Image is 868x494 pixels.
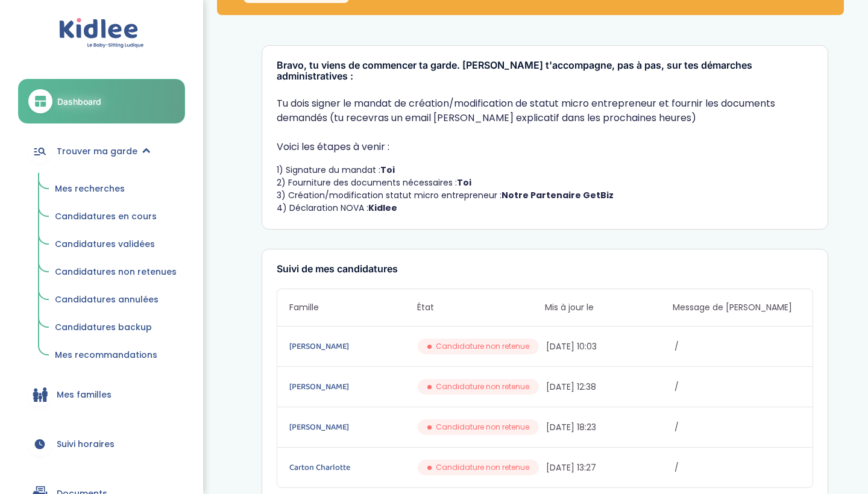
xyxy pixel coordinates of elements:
span: Suivi horaires [57,438,115,451]
span: / [675,421,800,434]
li: 1) Signature du mandat : [277,164,813,177]
a: Mes recommandations [46,344,185,367]
li: 3) Création/modification statut micro entrepreneur : [277,189,813,202]
span: / [675,461,800,474]
a: Candidatures en cours [46,205,185,228]
span: Candidatures validées [55,238,155,250]
a: Dashboard [18,79,185,123]
span: Candidature non retenue [436,462,529,473]
span: Mes recherches [55,183,125,195]
h3: Suivi de mes candidatures [277,264,813,275]
strong: Kidlee [368,202,397,214]
a: Candidatures non retenues [46,261,185,284]
span: / [675,340,800,353]
a: Suivi horaires [18,422,185,466]
span: Mes familles [57,389,112,401]
span: Candidature non retenue [436,341,529,352]
a: Trouver ma garde [18,130,185,173]
span: État [417,301,545,314]
span: Famille [289,301,417,314]
span: [DATE] 12:38 [546,381,672,393]
span: Candidatures backup [55,321,152,333]
span: Trouver ma garde [57,145,137,158]
span: [DATE] 13:27 [546,461,672,474]
p: Voici les étapes à venir : [277,140,813,154]
li: 2) Fourniture des documents nécessaires : [277,177,813,189]
a: [PERSON_NAME] [289,340,415,353]
span: Message de [PERSON_NAME] [673,301,800,314]
span: / [675,381,800,393]
strong: Toi [457,177,471,189]
span: Dashboard [57,95,101,108]
span: Candidatures annulées [55,293,159,305]
strong: Notre Partenaire GetBiz [502,189,614,201]
span: Mis à jour le [545,301,673,314]
a: Candidatures annulées [46,289,185,311]
span: Candidatures non retenues [55,266,177,278]
span: Candidatures en cours [55,210,157,222]
span: [DATE] 18:23 [546,421,672,434]
li: 4) Déclaration NOVA : [277,202,813,214]
a: [PERSON_NAME] [289,380,415,393]
span: Candidature non retenue [436,422,529,433]
a: Candidatures validées [46,233,185,256]
h3: Bravo, tu viens de commencer ta garde. [PERSON_NAME] t'accompagne, pas à pas, sur tes démarches a... [277,60,813,81]
strong: Toi [380,164,395,176]
a: Candidatures backup [46,316,185,339]
span: Candidature non retenue [436,381,529,392]
a: [PERSON_NAME] [289,421,415,434]
img: logo.svg [59,18,144,49]
a: Mes recherches [46,178,185,201]
p: Tu dois signer le mandat de création/modification de statut micro entrepreneur et fournir les doc... [277,96,813,125]
span: Mes recommandations [55,349,157,361]
span: [DATE] 10:03 [546,340,672,353]
a: Carton Charlotte [289,461,415,474]
a: Mes familles [18,373,185,416]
